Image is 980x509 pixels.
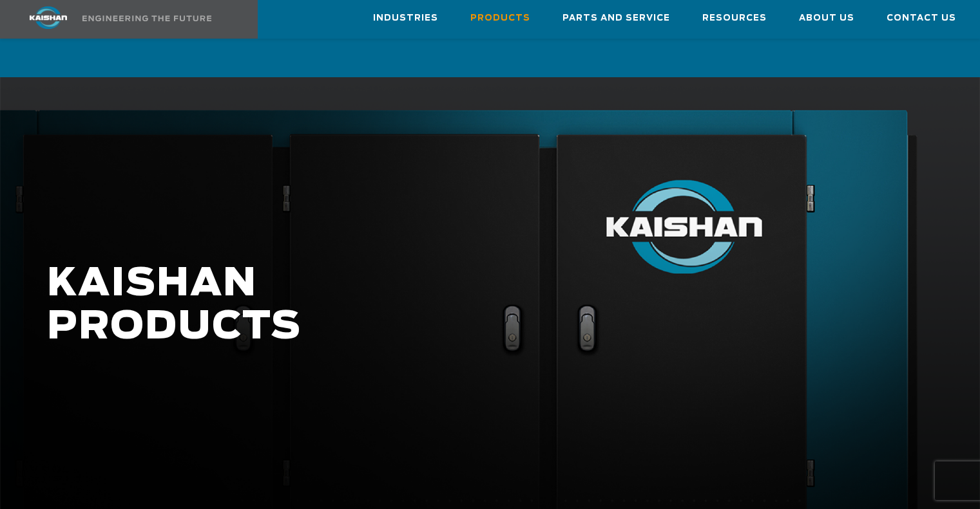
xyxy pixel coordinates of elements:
span: Contact Us [887,11,956,26]
a: Parts and Service [562,1,670,35]
a: About Us [799,1,854,35]
span: Industries [373,11,438,26]
h1: KAISHAN PRODUCTS [47,263,783,349]
span: Parts and Service [562,11,670,26]
span: Products [470,11,530,26]
a: Contact Us [887,1,956,35]
img: Engineering the future [82,15,211,21]
span: Resources [702,11,767,26]
a: Resources [702,1,767,35]
span: About Us [799,11,854,26]
a: Products [470,1,530,35]
a: Industries [373,1,438,35]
